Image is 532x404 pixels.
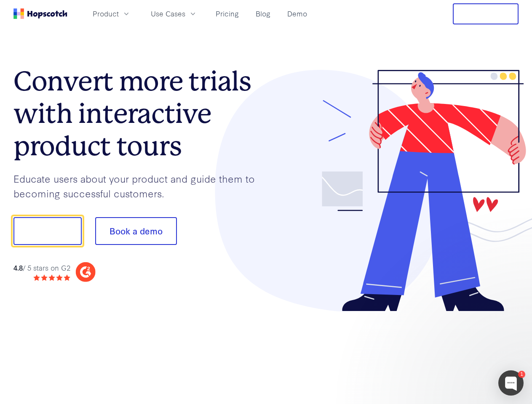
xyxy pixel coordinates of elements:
span: Product [93,8,119,19]
div: 1 [518,371,525,378]
h1: Convert more trials with interactive product tours [13,65,266,162]
a: Demo [284,7,310,21]
a: Pricing [212,7,242,21]
button: Show me! [13,217,82,245]
button: Book a demo [95,217,177,245]
button: Use Cases [146,7,202,21]
a: Home [13,8,67,19]
p: Educate users about your product and guide them to becoming successful customers. [13,171,266,200]
div: / 5 stars on G2 [13,263,70,273]
button: Free Trial [453,3,519,24]
a: Blog [252,7,274,21]
strong: 4.8 [13,263,23,272]
button: Product [88,7,136,21]
span: Use Cases [151,8,185,19]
